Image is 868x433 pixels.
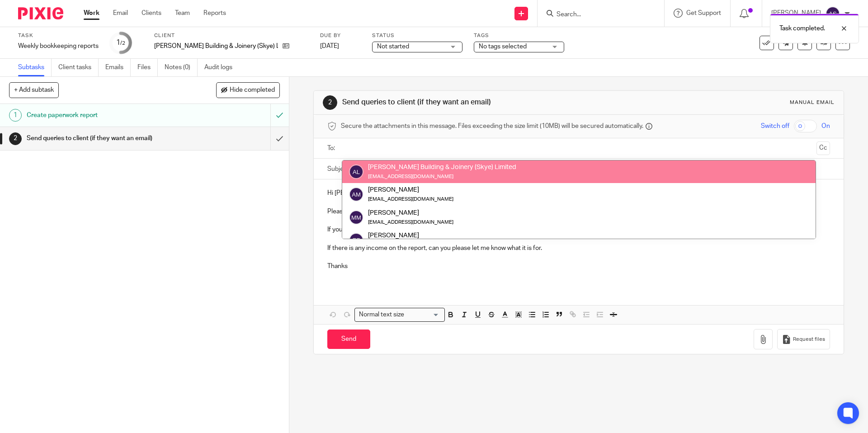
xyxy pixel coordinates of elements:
a: Emails [105,59,131,76]
div: [PERSON_NAME] [368,185,453,194]
div: 1 [9,109,22,122]
small: [EMAIL_ADDRESS][DOMAIN_NAME] [368,220,453,225]
button: Request files [777,329,830,349]
a: Audit logs [204,59,239,76]
h1: Send queries to client (if they want an email) [342,98,598,107]
a: Team [175,9,190,18]
span: [DATE] [320,43,339,49]
h1: Create paperwork report [27,108,183,122]
label: Task [18,32,99,39]
div: Weekly bookkeeping reports [18,42,99,51]
div: 2 [9,132,22,145]
span: Switch off [761,122,789,131]
label: To: [327,144,337,153]
div: [PERSON_NAME] Building & Joinery (Skye) Limited [368,163,516,172]
span: Normal text size [357,310,406,320]
span: Request files [793,336,825,343]
p: Please find attached missing expenses paperwork report for this week. Please upload receipts or i... [327,207,830,216]
span: Secure the attachments in this message. Files exceeding the size limit (10MB) will be secured aut... [341,122,643,131]
a: Work [84,9,99,18]
span: Hide completed [230,87,275,94]
input: Send [327,329,370,349]
a: Email [113,9,128,18]
a: Reports [203,9,226,18]
label: Status [372,32,462,39]
small: [EMAIL_ADDRESS][DOMAIN_NAME] [368,197,453,202]
img: svg%3E [349,187,363,202]
a: Clients [142,9,161,18]
div: Manual email [790,99,835,106]
span: Not started [377,43,409,50]
button: Hide completed [216,82,280,98]
p: If there is any income on the report, can you please let me know what it is for. [327,244,830,253]
p: Thanks [327,262,830,271]
img: Pixie [18,7,63,19]
span: On [821,122,830,131]
div: Search for option [354,308,445,322]
a: Files [137,59,158,76]
span: No tags selected [479,43,527,50]
div: [PERSON_NAME] [368,208,453,217]
p: [PERSON_NAME] Building & Joinery (Skye) Limited [154,42,278,51]
img: svg%3E [349,165,363,179]
div: 1 [116,38,125,48]
div: [PERSON_NAME] [368,231,494,240]
input: Search for option [407,310,439,320]
small: [EMAIL_ADDRESS][DOMAIN_NAME] [368,174,453,179]
div: 2 [323,95,337,110]
p: Hi [PERSON_NAME], [327,188,830,198]
img: svg%3E [826,6,840,21]
img: svg%3E [349,210,363,225]
a: Subtasks [18,59,52,76]
button: Cc [816,141,830,155]
a: Client tasks [58,59,99,76]
label: Due by [320,32,361,39]
a: Notes (0) [165,59,198,76]
button: + Add subtask [9,82,59,98]
h1: Send queries to client (if they want an email) [27,132,183,145]
p: Task completed. [779,24,825,33]
small: /2 [120,41,125,46]
label: Client [154,32,309,39]
img: svg%3E [349,233,363,247]
p: If you don't have invoices for these expenses please let me know. [327,225,830,234]
label: Subject: [327,165,351,174]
